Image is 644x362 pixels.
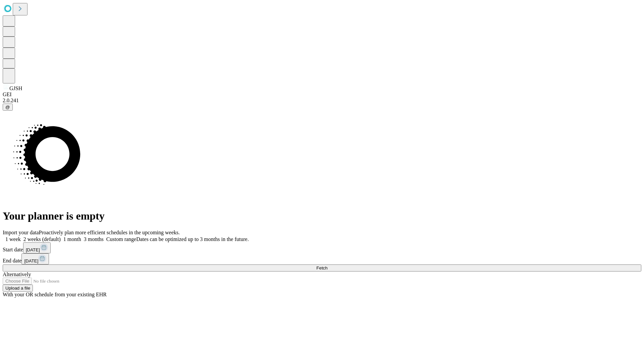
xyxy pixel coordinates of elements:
span: Custom range [106,236,136,242]
div: GEI [3,92,641,98]
span: GJSH [9,85,22,91]
button: Upload a file [3,285,33,292]
h1: Your planner is empty [3,210,641,222]
span: Alternatively [3,271,31,277]
span: Import your data [3,230,39,235]
div: Start date [3,242,641,253]
span: 3 months [84,236,104,242]
div: 2.0.241 [3,98,641,104]
span: With your OR schedule from your existing EHR [3,292,107,297]
div: End date [3,253,641,264]
span: 2 weeks (default) [23,236,61,242]
span: 1 month [63,236,81,242]
button: [DATE] [23,242,51,253]
span: @ [5,105,10,110]
span: Fetch [316,265,327,270]
button: Fetch [3,264,641,271]
span: Proactively plan more efficient schedules in the upcoming weeks. [39,230,180,235]
span: [DATE] [26,247,40,252]
span: [DATE] [24,258,38,263]
span: Dates can be optimized up to 3 months in the future. [136,236,249,242]
button: [DATE] [21,253,49,264]
button: @ [3,104,13,111]
span: 1 week [5,236,21,242]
